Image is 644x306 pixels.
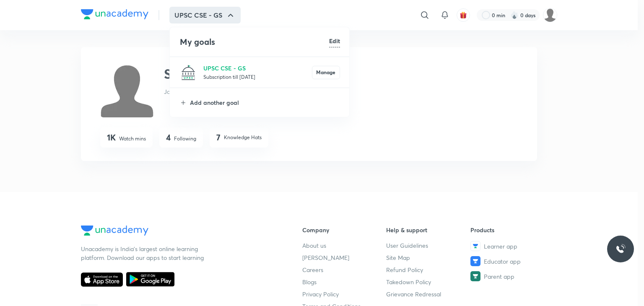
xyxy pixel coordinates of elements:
[329,36,340,45] h6: Edit
[180,36,329,48] h4: My goals
[190,98,340,107] p: Add another goal
[203,73,312,81] p: Subscription till [DATE]
[203,64,312,73] p: UPSC CSE - GS
[180,64,197,81] img: UPSC CSE - GS
[312,66,340,79] button: Manage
